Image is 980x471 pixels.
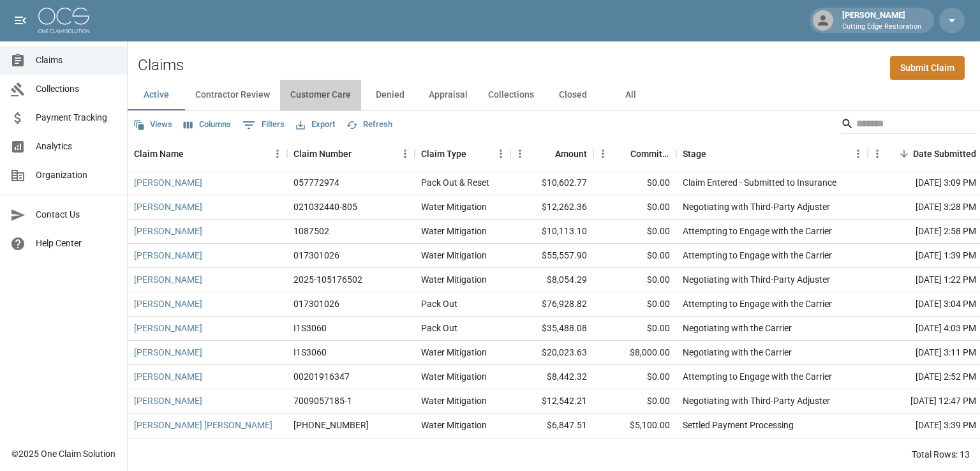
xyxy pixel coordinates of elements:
[185,80,280,110] button: Contractor Review
[593,317,676,341] div: $0.00
[842,22,921,33] p: Cutting Edge Restoration
[537,145,555,163] button: Sort
[134,225,202,237] a: [PERSON_NAME]
[510,268,593,292] div: $8,054.29
[134,297,202,310] a: [PERSON_NAME]
[421,200,487,213] div: Water Mitigation
[544,80,602,110] button: Closed
[510,414,593,438] div: $6,847.51
[421,136,466,172] div: Claim Type
[293,115,338,135] button: Export
[683,346,792,359] div: Negotiating with the Carrier
[293,249,339,262] div: 017301026
[134,322,202,334] a: [PERSON_NAME]
[8,8,33,33] button: open drawer
[683,225,832,237] div: Attempting to Engage with the Carrier
[630,136,670,172] div: Committed Amount
[421,249,487,262] div: Water Mitigation
[421,394,487,407] div: Water Mitigation
[837,9,926,32] div: [PERSON_NAME]
[293,346,327,359] div: I1S3060
[287,136,415,172] div: Claim Number
[36,111,117,124] span: Payment Tracking
[36,168,117,182] span: Organization
[138,56,184,75] h2: Claims
[421,225,487,237] div: Water Mitigation
[36,82,117,96] span: Collections
[134,200,202,213] a: [PERSON_NAME]
[36,208,117,221] span: Contact Us
[510,244,593,268] div: $55,557.90
[683,136,706,172] div: Stage
[676,136,868,172] div: Stage
[593,244,676,268] div: $0.00
[478,80,544,110] button: Collections
[415,136,510,172] div: Claim Type
[134,273,202,286] a: [PERSON_NAME]
[421,297,457,310] div: Pack Out
[593,268,676,292] div: $0.00
[293,136,352,172] div: Claim Number
[134,176,202,189] a: [PERSON_NAME]
[239,115,288,135] button: Show filters
[510,365,593,389] div: $8,442.32
[293,322,327,334] div: I1S3060
[868,144,887,163] button: Menu
[268,144,287,163] button: Menu
[293,225,329,237] div: 1087502
[134,249,202,262] a: [PERSON_NAME]
[593,292,676,317] div: $0.00
[396,144,415,163] button: Menu
[706,145,724,163] button: Sort
[128,80,980,110] div: dynamic tabs
[510,341,593,365] div: $20,023.63
[421,273,487,286] div: Water Mitigation
[683,394,830,407] div: Negotiating with Third-Party Adjuster
[421,346,487,359] div: Water Mitigation
[419,80,478,110] button: Appraisal
[555,136,587,172] div: Amount
[602,80,659,110] button: All
[361,80,419,110] button: Denied
[466,145,484,163] button: Sort
[683,176,836,189] div: Claim Entered - Submitted to Insurance
[510,136,593,172] div: Amount
[683,273,830,286] div: Negotiating with Third-Party Adjuster
[130,115,175,135] button: Views
[36,54,117,67] span: Claims
[593,171,676,195] div: $0.00
[421,370,487,383] div: Water Mitigation
[421,322,457,334] div: Pack Out
[612,145,630,163] button: Sort
[352,145,369,163] button: Sort
[593,341,676,365] div: $8,000.00
[593,195,676,220] div: $0.00
[134,136,184,172] div: Claim Name
[510,317,593,341] div: $35,488.08
[181,115,234,135] button: Select columns
[128,80,185,110] button: Active
[593,389,676,414] div: $0.00
[421,419,487,431] div: Water Mitigation
[36,237,117,250] span: Help Center
[912,448,970,461] div: Total Rows: 13
[293,176,339,189] div: 057772974
[849,144,868,163] button: Menu
[510,389,593,414] div: $12,542.21
[683,419,794,431] div: Settled Payment Processing
[593,220,676,244] div: $0.00
[38,8,89,33] img: ocs-logo-white-transparent.png
[293,273,362,286] div: 2025-105176502
[593,144,612,163] button: Menu
[895,145,913,163] button: Sort
[890,56,965,80] a: Submit Claim
[510,195,593,220] div: $12,262.36
[683,322,792,334] div: Negotiating with the Carrier
[184,145,202,163] button: Sort
[134,346,202,359] a: [PERSON_NAME]
[293,419,369,431] div: 2025-592-896351
[280,80,361,110] button: Customer Care
[510,220,593,244] div: $10,113.10
[293,297,339,310] div: 017301026
[293,394,352,407] div: 7009057185-1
